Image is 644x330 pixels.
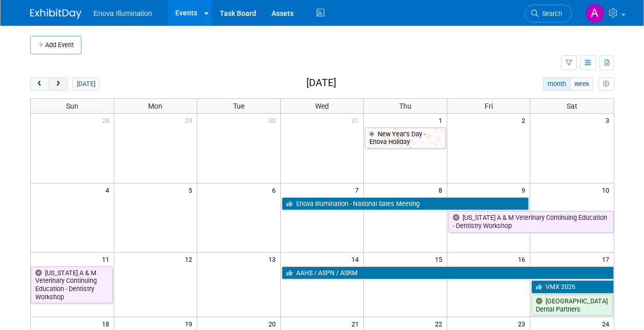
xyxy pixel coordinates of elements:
[148,102,162,110] span: Mon
[350,253,363,265] span: 14
[350,114,363,127] span: 31
[267,253,280,265] span: 13
[598,77,614,91] button: myCustomButton
[30,36,81,54] button: Add Event
[601,253,614,265] span: 17
[438,114,447,127] span: 1
[184,317,197,330] span: 19
[517,253,530,265] span: 16
[448,211,614,232] a: [US_STATE] A & M Veterinary Continuing Education - Dentistry Workshop
[525,5,572,23] a: Search
[434,317,447,330] span: 22
[365,128,446,149] a: New Year’s Day - Enova Holiday
[601,317,614,330] span: 24
[605,114,614,127] span: 3
[30,9,81,19] img: ExhibitDay
[101,317,114,330] span: 18
[105,183,114,196] span: 4
[521,114,530,127] span: 2
[30,77,49,91] button: prev
[271,183,280,196] span: 6
[188,183,197,196] span: 5
[233,102,244,110] span: Tue
[267,317,280,330] span: 20
[517,317,530,330] span: 23
[521,183,530,196] span: 9
[538,10,562,17] span: Search
[399,102,411,110] span: Thu
[354,183,363,196] span: 7
[184,253,197,265] span: 12
[184,114,197,127] span: 29
[601,183,614,196] span: 10
[543,77,570,91] button: month
[101,253,114,265] span: 11
[282,197,529,211] a: Enova Illumination - National Sales Meeting
[485,102,493,110] span: Fri
[531,280,613,294] a: VMX 2026
[585,4,605,23] img: Andrea Miller
[282,266,614,280] a: AAHS / ASPN / ASRM
[603,81,610,88] i: Personalize Calendar
[434,253,447,265] span: 15
[315,102,329,110] span: Wed
[306,77,336,89] h2: [DATE]
[49,77,68,91] button: next
[438,183,447,196] span: 8
[72,77,99,91] button: [DATE]
[350,317,363,330] span: 21
[66,102,78,110] span: Sun
[101,114,114,127] span: 28
[531,295,612,316] a: [GEOGRAPHIC_DATA] Dental Partners
[267,114,280,127] span: 30
[31,266,113,304] a: [US_STATE] A & M Veterinary Continuing Education - Dentistry Workshop
[567,102,577,110] span: Sat
[94,9,152,17] span: Enova Illumination
[570,77,593,91] button: week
